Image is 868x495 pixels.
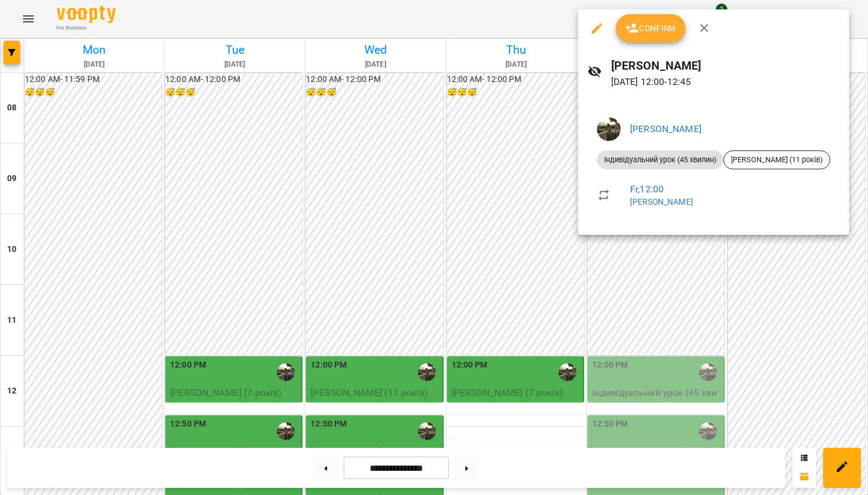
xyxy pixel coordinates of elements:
img: fc74d0d351520a79a6ede42b0c388ebb.jpeg [597,117,621,141]
a: [PERSON_NAME] [630,123,701,135]
span: Індивідуальний урок (45 хвилин) [597,155,723,165]
p: [DATE] 12:00 - 12:45 [611,75,840,89]
button: Confirm [616,14,686,42]
span: Confirm [625,21,676,35]
span: [PERSON_NAME] (11 років) [724,155,830,165]
h6: [PERSON_NAME] [611,57,840,75]
a: [PERSON_NAME] [630,197,693,206]
a: Fr , 12:00 [630,183,664,195]
div: [PERSON_NAME] (11 років) [723,150,830,169]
